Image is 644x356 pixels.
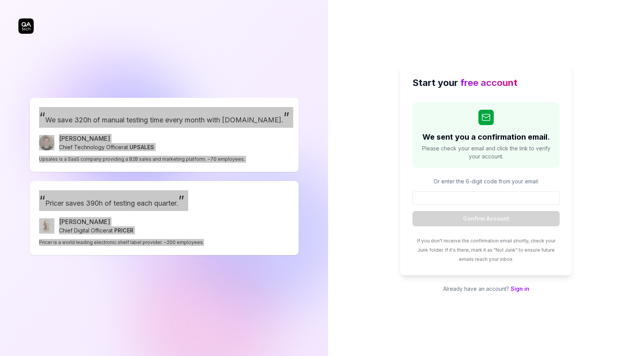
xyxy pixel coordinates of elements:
[114,227,133,234] span: PRICER
[39,135,54,150] img: Fredrik Seidl
[130,144,154,150] span: UPSALES
[178,192,184,209] span: ”
[39,156,245,163] p: Upsales is a SaaS company providing a B2B sales and marketing platform. ~70 employees.
[59,226,133,234] p: Chief Digital Officer at
[422,131,550,143] h2: We sent you a confirmation email.
[417,238,555,262] span: If you don't receive the confirmation email shortly, check your Junk folder. If it's there, mark ...
[39,239,204,246] p: Pricer is a world leading electronic shelf label provider. ~200 employees.
[30,98,299,172] a: “We save 320h of manual testing time every month with [DOMAIN_NAME].”Fredrik Seidl[PERSON_NAME]Ch...
[59,134,154,143] p: [PERSON_NAME]
[59,217,133,226] p: [PERSON_NAME]
[420,144,552,160] span: Please check your email and click the link to verify your account.
[283,109,289,126] span: ”
[30,181,299,255] a: “Pricer saves 390h of testing each quarter.”Chris Chalkitis[PERSON_NAME]Chief Digital Officerat P...
[39,192,45,209] span: “
[39,218,54,234] img: Chris Chalkitis
[39,109,45,126] span: “
[412,211,560,226] button: Confirm Account
[39,107,289,128] p: We save 320h of manual testing time every month with [DOMAIN_NAME].
[400,285,572,293] p: Already have an account?
[511,285,529,292] a: Sign in
[412,177,560,185] p: Or enter the 6-digit code from your email:
[59,143,154,151] p: Chief Technology Officer at
[39,190,289,211] p: Pricer saves 390h of testing each quarter.
[412,76,560,90] h2: Start your
[460,77,517,88] span: free account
